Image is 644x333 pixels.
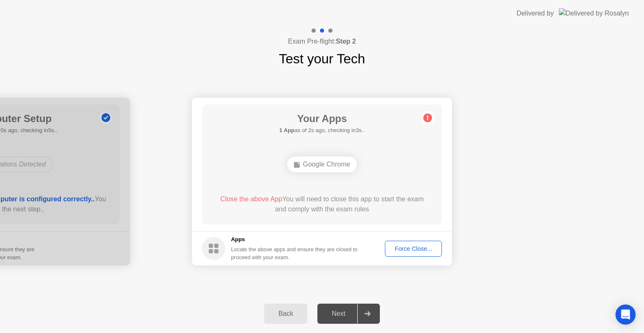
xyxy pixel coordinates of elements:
div: Force Close... [388,245,439,252]
div: Next [320,310,357,317]
div: You will need to close this app to start the exam and comply with the exam rules [214,194,430,214]
b: Step 2 [336,38,356,45]
h5: as of 2s ago, checking in3s.. [279,126,365,135]
button: Next [317,304,380,324]
h1: Test your Tech [279,49,365,69]
b: 1 App [279,127,294,133]
img: Delivered by Rosalyn [559,8,629,18]
h1: Your Apps [279,111,365,126]
div: Locate the above apps and ensure they are closed to proceed with your exam. [231,245,358,261]
div: Google Chrome [287,156,357,172]
span: Close the above App [220,195,282,203]
div: Open Intercom Messenger [615,304,636,325]
button: Force Close... [385,241,442,257]
div: Delivered by [517,8,554,18]
div: Back [267,310,305,317]
h5: Apps [231,235,358,244]
button: Back [264,304,307,324]
h4: Exam Pre-flight: [288,36,356,47]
